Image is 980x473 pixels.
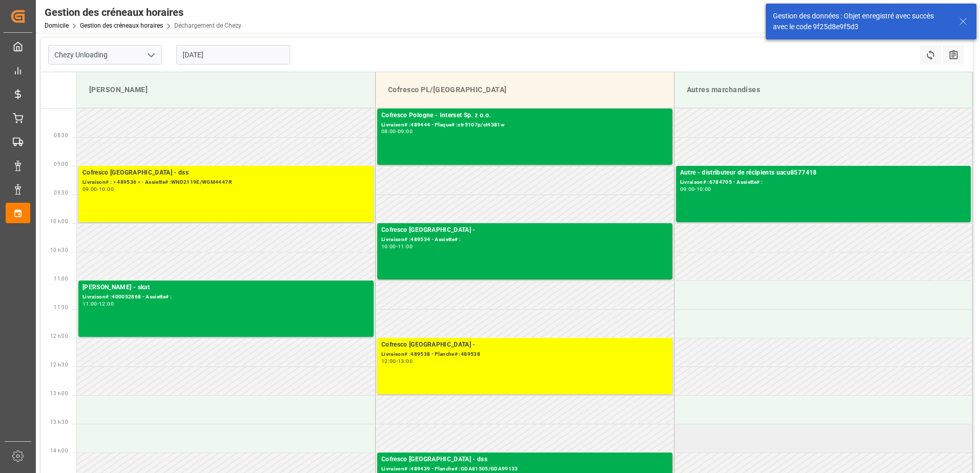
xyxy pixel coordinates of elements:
span: 10 h 00 [50,219,68,224]
span: 14 h 00 [50,448,68,454]
div: 12:00 [99,302,114,306]
div: Cofresco PL/[GEOGRAPHIC_DATA] [384,80,666,99]
span: 09:00 [54,161,68,167]
div: Cofresco [GEOGRAPHIC_DATA] - [381,225,668,235]
span: 12 h 00 [50,333,68,339]
span: 11:00 [54,276,68,282]
div: 10:00 [381,244,396,249]
div: 13:00 [398,359,413,363]
span: 10 h 30 [50,247,68,253]
div: Autre - distributeur de récipients uacu8577418 [680,168,967,178]
div: [PERSON_NAME] [85,80,367,99]
div: 10:00 [99,187,114,191]
button: Ouvrir le menu [143,47,158,63]
div: 09:00 [680,187,695,191]
span: 13 h 00 [50,391,68,396]
span: 13 h 30 [50,419,68,425]
span: 08:30 [54,133,68,138]
div: 09:00 [398,129,413,134]
div: Gestion des données : Objet enregistré avec succès avec le code 9f25d8e9f5d3 [773,11,949,32]
div: 11:00 [398,244,413,249]
div: 10:00 [697,187,711,191]
div: Livraison# :489538 - Planche# :489538 [381,350,668,359]
div: - [97,302,99,306]
div: - [396,359,398,363]
input: Type à rechercher/sélectionner [48,45,162,64]
div: Livraison# :400052868 - Assiette# : [83,293,370,302]
div: 09:00 [83,187,97,191]
span: 11:30 [54,305,68,310]
div: Gestion des créneaux horaires [45,5,241,20]
div: 12:00 [381,359,396,363]
div: Livraison# :489444 - Plaque# :ctr5107p/ct4381w [381,121,668,130]
div: Cofresco Pologne - Interset Sp. z o.o. [381,111,668,121]
div: - [97,187,99,191]
span: 09:30 [54,190,68,196]
div: - [695,187,696,191]
div: - [396,129,398,134]
div: Livraison# :6784705 - Assiette# : [680,178,967,187]
div: Cofresco [GEOGRAPHIC_DATA] - dss [381,455,668,465]
div: Cofresco [GEOGRAPHIC_DATA] - [381,340,668,350]
div: Livraison# : » 489536 » - Assiette# :WND2119E/WGM4447R [83,178,370,187]
div: 11:00 [83,302,97,306]
div: - [396,244,398,249]
div: Livraison# :489534 - Assiette# : [381,235,668,244]
div: Autres marchandises [683,80,965,99]
div: Cofresco [GEOGRAPHIC_DATA] - dss [83,168,370,178]
span: 12 h 30 [50,362,68,368]
a: Domicile [45,22,69,29]
input: JJ-MM-AAAA [176,45,290,64]
div: 08:00 [381,129,396,134]
div: [PERSON_NAME] - skat [83,283,370,293]
a: Gestion des créneaux horaires [80,22,163,29]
